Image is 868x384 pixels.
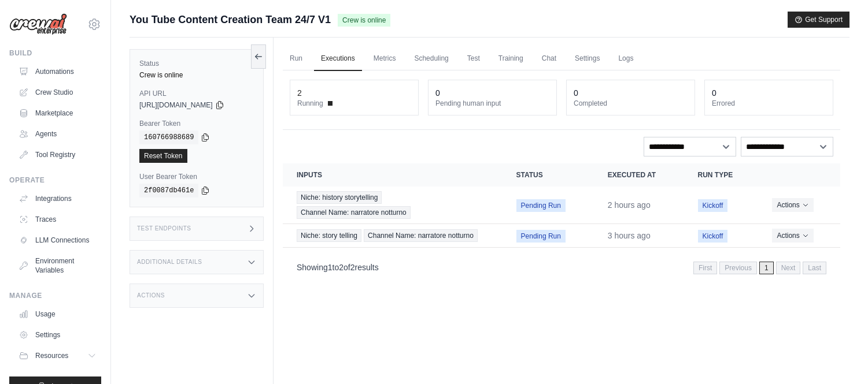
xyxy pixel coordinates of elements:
[367,47,403,71] a: Metrics
[772,229,813,243] button: Actions for execution
[14,231,101,249] a: LLM Connections
[297,191,382,204] span: Niche: history storytelling
[9,13,67,35] img: Logo
[698,199,728,212] span: Kickoff
[14,210,101,229] a: Traces
[776,262,801,274] span: Next
[350,263,355,272] span: 2
[9,291,101,300] div: Manage
[788,12,849,28] button: Get Support
[407,47,455,71] a: Scheduling
[139,119,254,128] label: Bearer Token
[684,163,759,187] th: Run Type
[14,305,101,323] a: Usage
[9,49,101,58] div: Build
[568,47,607,71] a: Settings
[803,262,826,274] span: Last
[14,346,101,365] button: Resources
[139,184,198,197] code: 2f0087db461e
[297,87,302,99] div: 2
[139,59,254,68] label: Status
[297,206,411,219] span: Channel Name: narratore notturno
[137,225,191,232] h3: Test Endpoints
[503,163,594,187] th: Status
[14,125,101,143] a: Agents
[698,230,728,243] span: Kickoff
[712,87,716,99] div: 0
[574,99,688,108] dt: Completed
[283,163,840,282] section: Crew executions table
[297,229,489,242] a: View execution details for Niche
[139,131,198,144] code: 160766988689
[712,99,826,108] dt: Errored
[574,87,578,99] div: 0
[364,229,478,242] span: Channel Name: narratore notturno
[693,262,826,274] nav: Pagination
[139,100,213,110] span: [URL][DOMAIN_NAME]
[516,230,566,243] span: Pending Run
[314,47,362,71] a: Executions
[9,176,101,185] div: Operate
[14,62,101,81] a: Automations
[14,326,101,344] a: Settings
[137,259,202,266] h3: Additional Details
[35,351,68,360] span: Resources
[608,231,651,240] time: August 22, 2025 at 08:39 CEST
[14,189,101,208] a: Integrations
[139,70,254,80] div: Crew is online
[460,47,487,71] a: Test
[594,163,684,187] th: Executed at
[611,47,640,71] a: Logs
[283,47,309,71] a: Run
[283,252,840,282] nav: Pagination
[297,99,323,108] span: Running
[139,89,254,98] label: API URL
[283,163,503,187] th: Inputs
[338,14,390,27] span: Crew is online
[608,200,651,210] time: August 22, 2025 at 09:22 CEST
[516,199,566,212] span: Pending Run
[139,149,187,163] a: Reset Token
[297,229,361,242] span: Niche: story telling
[772,198,813,212] button: Actions for execution
[492,47,530,71] a: Training
[14,252,101,279] a: Environment Variables
[14,104,101,122] a: Marketplace
[328,263,333,272] span: 1
[693,262,717,274] span: First
[137,292,165,299] h3: Actions
[535,47,563,71] a: Chat
[297,262,379,273] p: Showing to of results
[139,172,254,181] label: User Bearer Token
[130,12,331,28] span: You Tube Content Creation Team 24/7 V1
[435,87,440,99] div: 0
[719,262,757,274] span: Previous
[14,83,101,102] a: Crew Studio
[14,146,101,164] a: Tool Registry
[297,191,489,219] a: View execution details for Niche
[339,263,343,272] span: 2
[759,262,774,274] span: 1
[435,99,549,108] dt: Pending human input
